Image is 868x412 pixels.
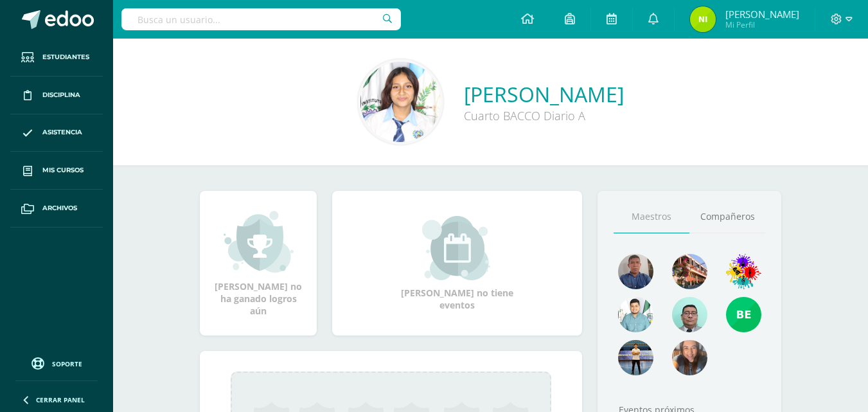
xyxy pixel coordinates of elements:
[618,297,653,332] img: 0f63e8005e7200f083a8d258add6f512.png
[464,108,624,123] div: Cuarto BACCO Diario A
[725,8,799,21] span: [PERSON_NAME]
[42,52,89,62] span: Estudiantes
[726,297,761,332] img: c41d019b26e4da35ead46476b645875d.png
[36,395,85,404] span: Cerrar panel
[52,359,82,368] span: Soporte
[464,80,624,108] a: [PERSON_NAME]
[224,210,294,274] img: achievement_small.png
[10,190,103,228] a: Archivos
[689,201,765,233] a: Compañeros
[10,76,103,114] a: Disciplina
[690,6,716,32] img: 847ab3172bd68bb5562f3612eaf970ae.png
[10,114,103,152] a: Asistencia
[422,216,492,280] img: event_small.png
[121,8,401,30] input: Busca un usuario...
[10,39,103,76] a: Estudiantes
[360,62,441,142] img: 63bf665addb2c7ea97e0ec620b1a4661.png
[42,203,77,213] span: Archivos
[15,354,98,372] a: Soporte
[672,254,707,289] img: e29994105dc3c498302d04bab28faecd.png
[672,340,707,375] img: d53a6cbdd07aaf83c60ff9fb8bbf0950.png
[213,210,304,317] div: [PERSON_NAME] no ha ganado logros aún
[10,152,103,190] a: Mis cursos
[393,216,522,311] div: [PERSON_NAME] no tiene eventos
[42,127,82,138] span: Asistencia
[726,254,761,289] img: c490b80d80e9edf85c435738230cd812.png
[618,254,653,289] img: 15ead7f1e71f207b867fb468c38fe54e.png
[618,340,653,375] img: 62c276f9e5707e975a312ba56e3c64d5.png
[614,201,689,233] a: Maestros
[672,297,707,332] img: 3e108a040f21997f7e52dfe8a4f5438d.png
[42,165,84,175] span: Mis cursos
[725,19,799,30] span: Mi Perfil
[42,90,80,100] span: Disciplina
